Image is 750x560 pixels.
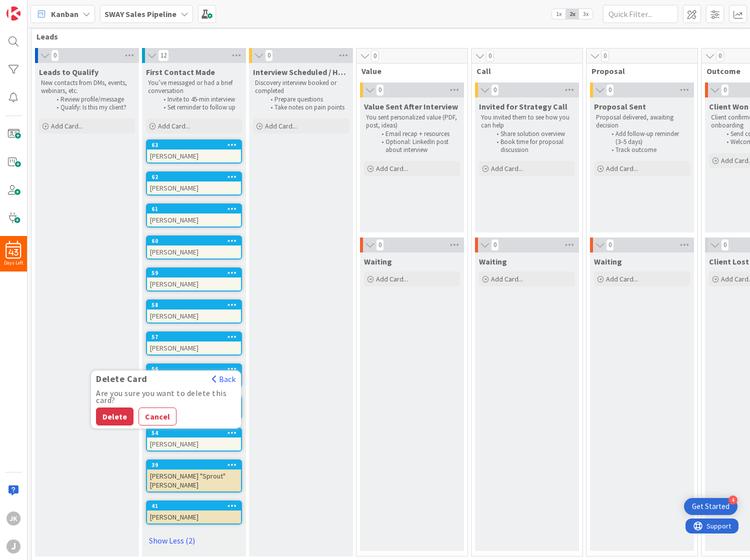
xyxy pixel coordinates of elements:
[146,500,242,524] a: 41[PERSON_NAME]
[491,164,523,173] span: Add Card...
[151,502,241,509] div: 41
[579,9,592,19] span: 3x
[147,140,241,149] div: 63
[552,9,565,19] span: 1x
[147,236,241,258] div: 60[PERSON_NAME]
[596,113,688,130] p: Proposal delivered, awaiting decision
[148,79,240,95] p: You’ve messaged or had a brief conversation
[265,103,347,111] li: Take notes on pain points
[147,501,241,523] div: 41[PERSON_NAME]
[151,461,241,468] div: 39
[376,84,384,96] span: 0
[594,101,646,111] span: Proposal Sent
[606,239,614,251] span: 0
[606,84,614,96] span: 0
[151,173,241,180] div: 62
[146,267,242,291] a: 59[PERSON_NAME]
[147,364,241,386] div: 56[PERSON_NAME]
[147,172,241,194] div: 62[PERSON_NAME]
[376,164,408,173] span: Add Card...
[151,429,241,436] div: 54
[51,95,133,103] li: Review profile/message
[491,130,573,138] li: Share solution overview
[603,5,678,23] input: Quick Filter...
[158,95,240,103] li: Invite to 45-min interview
[146,299,242,323] a: 58[PERSON_NAME]
[371,50,379,62] span: 0
[51,49,59,61] span: 0
[565,9,579,19] span: 2x
[51,8,78,20] span: Kanban
[147,172,241,181] div: 62
[158,103,240,111] li: Set reminder to follow up
[255,79,347,95] p: Discovery interview booked or completed
[6,511,20,525] div: JK
[709,256,749,266] span: Client Lost
[606,146,688,154] li: Track outcome
[481,113,573,130] p: You invited them to see how you can help
[158,49,169,61] span: 12
[479,101,567,111] span: Invited for Strategy Call
[721,84,729,96] span: 0
[486,50,494,62] span: 0
[265,49,273,61] span: 0
[51,121,83,130] span: Add Card...
[479,256,507,266] span: Waiting
[147,149,241,162] div: [PERSON_NAME]
[104,9,176,19] b: SWAY Sales Pipeline
[361,66,455,76] span: Value
[147,204,241,226] div: 61[PERSON_NAME]
[692,501,729,511] div: Get Started
[21,1,45,13] span: Support
[147,428,241,450] div: 54Delete CardBackAre you sure you want to delete this card?DeleteCancel[PERSON_NAME]
[721,239,729,251] span: 0
[41,79,133,95] p: New contacts from DMs, events, webinars, etc.
[606,164,638,173] span: Add Card...
[716,50,724,62] span: 0
[96,407,133,425] button: Delete
[147,213,241,226] div: [PERSON_NAME]
[147,341,241,354] div: [PERSON_NAME]
[491,138,573,154] li: Book time for proposal discussion
[146,203,242,227] a: 61[PERSON_NAME]
[253,67,349,77] span: Interview Scheduled / Held
[151,333,241,340] div: 57
[151,141,241,148] div: 63
[376,138,458,154] li: Optional: LinkedIn post about interview
[265,121,297,130] span: Add Card...
[491,84,499,96] span: 0
[606,130,688,146] li: Add follow-up reminder (3–5 days)
[376,274,408,283] span: Add Card...
[147,300,241,322] div: 58[PERSON_NAME]
[476,66,570,76] span: Call
[147,204,241,213] div: 61
[376,239,384,251] span: 0
[8,249,18,256] span: 43
[147,236,241,245] div: 60
[265,95,347,103] li: Prepare questions
[364,256,392,266] span: Waiting
[147,460,241,491] div: 39[PERSON_NAME] "Sprout" [PERSON_NAME]
[147,469,241,491] div: [PERSON_NAME] "Sprout" [PERSON_NAME]
[147,437,241,450] div: [PERSON_NAME]
[491,239,499,251] span: 0
[146,532,242,548] a: Show Less (2)
[728,495,737,504] div: 4
[146,363,242,387] a: 56[PERSON_NAME]
[51,103,133,111] li: Qualify: Is this my client?
[606,274,638,283] span: Add Card...
[147,332,241,341] div: 57
[6,6,20,20] img: Visit kanbanzone.com
[147,245,241,258] div: [PERSON_NAME]
[146,139,242,163] a: 63[PERSON_NAME]
[146,331,242,355] a: 57[PERSON_NAME]
[146,235,242,259] a: 60[PERSON_NAME]
[158,121,190,130] span: Add Card...
[147,268,241,290] div: 59[PERSON_NAME]
[138,407,176,425] button: Cancel
[364,101,458,111] span: Value Sent After Interview
[151,269,241,276] div: 59
[594,256,622,266] span: Waiting
[147,332,241,354] div: 57[PERSON_NAME]
[147,140,241,162] div: 63[PERSON_NAME]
